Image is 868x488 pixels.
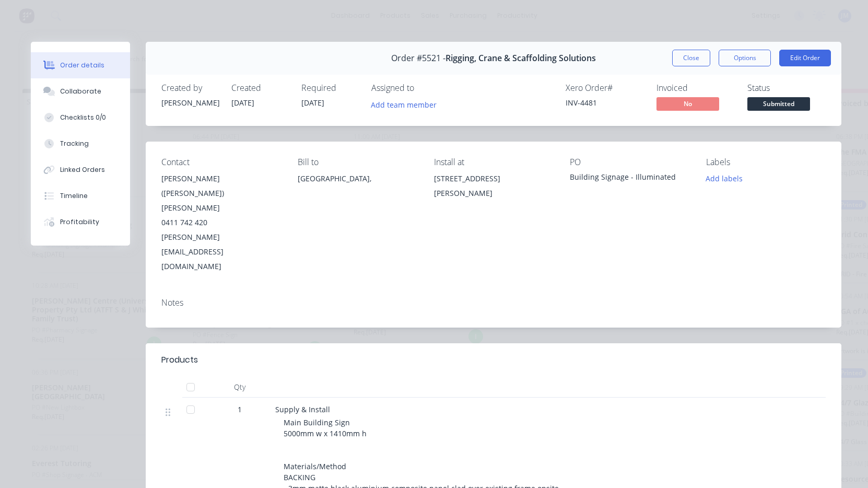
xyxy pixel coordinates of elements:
div: Timeline [60,191,88,201]
div: [PERSON_NAME] [161,97,219,108]
button: Order details [31,52,130,78]
span: [DATE] [231,98,254,108]
button: Options [719,50,771,66]
div: 0411 742 420 [161,215,281,230]
span: No [656,97,719,110]
div: Bill to [298,157,417,167]
div: Created by [161,83,219,93]
div: Products [161,354,198,366]
div: Checklists 0/0 [60,113,106,122]
div: Collaborate [60,87,101,96]
div: Invoiced [656,83,735,93]
div: Required [301,83,359,93]
div: [PERSON_NAME] ([PERSON_NAME]) [PERSON_NAME] [161,171,281,215]
span: [DATE] [301,98,324,108]
button: Add team member [366,97,442,111]
span: Supply & Install [275,404,330,414]
div: INV-4481 [566,97,644,108]
button: Close [672,50,710,66]
div: Contact [161,157,281,167]
div: [STREET_ADDRESS][PERSON_NAME] [434,171,554,201]
div: Order details [60,61,104,70]
div: Xero Order # [566,83,644,93]
div: Profitability [60,217,99,227]
span: Submitted [747,97,810,110]
div: Labels [706,157,826,167]
div: Notes [161,298,826,308]
button: Timeline [31,183,130,209]
div: Created [231,83,289,93]
div: Qty [208,377,271,398]
span: Order #5521 - [391,53,445,63]
div: [GEOGRAPHIC_DATA], [298,171,417,186]
button: Linked Orders [31,157,130,183]
div: Tracking [60,139,89,148]
button: Profitability [31,209,130,235]
div: Status [747,83,826,93]
button: Checklists 0/0 [31,104,130,131]
div: [PERSON_NAME][EMAIL_ADDRESS][DOMAIN_NAME] [161,230,281,274]
div: [GEOGRAPHIC_DATA], [298,171,417,205]
div: [STREET_ADDRESS][PERSON_NAME] [434,171,554,205]
button: Tracking [31,131,130,157]
div: Assigned to [371,83,476,93]
div: Install at [434,157,554,167]
div: [PERSON_NAME] ([PERSON_NAME]) [PERSON_NAME]0411 742 420[PERSON_NAME][EMAIL_ADDRESS][DOMAIN_NAME] [161,171,281,274]
button: Add labels [700,171,748,185]
span: 1 [238,404,242,415]
button: Add team member [371,97,442,111]
div: Linked Orders [60,165,105,175]
button: Edit Order [779,50,831,66]
div: PO [570,157,689,167]
button: Submitted [747,97,810,113]
span: Rigging, Crane & Scaffolding Solutions [445,53,596,63]
button: Collaborate [31,78,130,104]
div: Building Signage - Illuminated [570,171,689,186]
